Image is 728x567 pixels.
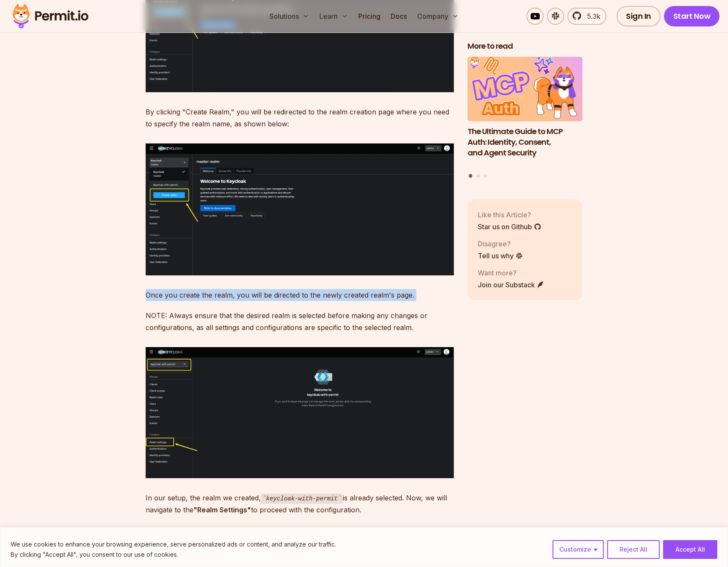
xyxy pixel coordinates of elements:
[478,222,541,232] a: Star us on Github
[146,347,454,478] img: image.png
[477,174,480,178] button: Go to slide 2
[484,174,487,178] button: Go to slide 3
[664,6,720,26] a: Start Now
[607,540,660,559] button: Reject All
[414,8,462,25] button: Company
[355,8,384,25] a: Pricing
[478,251,523,261] a: Tell us why
[469,174,473,178] button: Go to slide 1
[261,494,343,504] code: keycloak-with-permit
[468,57,583,122] img: The Ultimate Guide to MCP Auth: Identity, Consent, and Agent Security
[146,106,454,130] p: By clicking "Create Realm," you will be redirected to the realm creation page where you need to s...
[146,310,454,333] p: NOTE: Always ensure that the desired realm is selected before making any changes or configuration...
[11,549,336,560] p: By clicking "Accept All", you consent to our use of cookies.
[193,506,251,514] strong: "Realm Settings"
[468,41,583,52] h2: More to read
[478,210,541,220] p: Like this Article?
[146,492,454,516] p: In our setup, the realm we created, is already selected. Now, we will navigate to the to proceed ...
[387,8,410,25] a: Docs
[478,268,544,278] p: Want more?
[146,289,454,301] p: Once you create the realm, you will be directed to the newly created realm's page.
[582,11,600,21] span: 5.3k
[468,126,583,158] h3: The Ultimate Guide to MCP Auth: Identity, Consent, and Agent Security
[478,239,523,249] p: Disagree?
[478,280,544,290] a: Join our Substack
[663,540,717,559] button: Accept All
[316,8,351,25] button: Learn
[553,540,604,559] button: Customize
[617,6,661,26] a: Sign In
[567,8,606,25] a: 5.3k
[11,539,336,549] p: We use cookies to enhance your browsing experience, serve personalized ads or content, and analyz...
[146,143,454,275] img: image.png
[468,57,583,169] li: 1 of 3
[9,2,92,31] img: Permit logo
[468,57,583,179] div: Posts
[266,8,313,25] button: Solutions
